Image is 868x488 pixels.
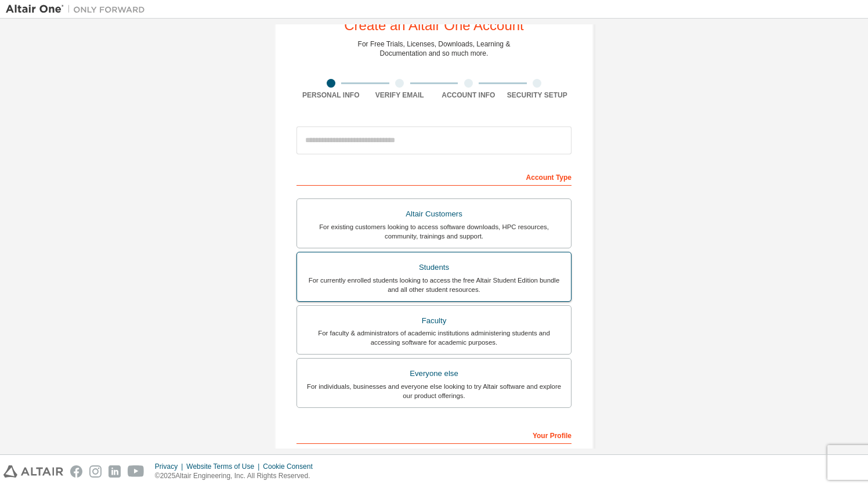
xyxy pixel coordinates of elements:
p: © 2025 Altair Engineering, Inc. All Rights Reserved. [155,471,320,481]
img: youtube.svg [128,465,144,478]
div: Cookie Consent [263,462,319,471]
div: Privacy [155,462,186,471]
div: Faculty [304,313,564,329]
div: Your Profile [296,425,572,444]
div: Personal Info [296,91,366,100]
div: Create an Altair One Account [344,19,524,32]
div: Students [304,259,564,276]
img: altair_logo.svg [3,465,63,478]
div: For existing customers looking to access software downloads, HPC resources, community, trainings ... [304,222,564,241]
div: For currently enrolled students looking to access the free Altair Student Edition bundle and all ... [304,276,564,294]
img: linkedin.svg [108,465,121,478]
div: Account Type [296,167,572,186]
img: instagram.svg [89,465,102,478]
div: Website Terms of Use [186,462,263,471]
img: facebook.svg [70,465,82,478]
div: For individuals, businesses and everyone else looking to try Altair software and explore our prod... [304,382,564,400]
div: Altair Customers [304,206,564,222]
div: Verify Email [366,91,435,100]
div: Account Info [434,91,503,100]
div: For Free Trials, Licenses, Downloads, Learning & Documentation and so much more. [358,39,511,58]
img: Altair One [6,3,151,15]
div: Security Setup [503,91,572,100]
div: Everyone else [304,366,564,382]
div: For faculty & administrators of academic institutions administering students and accessing softwa... [304,328,564,347]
